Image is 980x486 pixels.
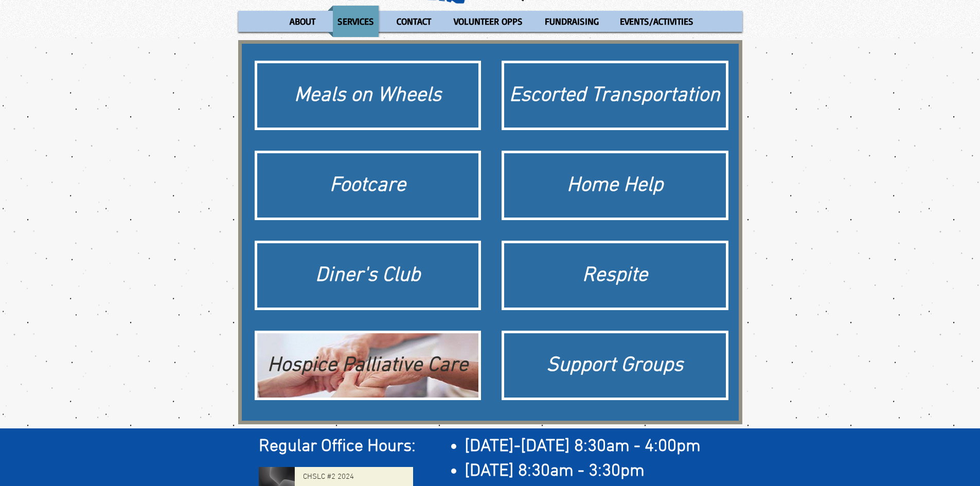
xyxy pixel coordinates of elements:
[262,261,474,290] div: Diner's Club
[303,473,354,481] span: CHSLC #2 2024
[465,436,701,457] span: [DATE]-[DATE] 8:30am - 4:00pm
[444,6,532,37] a: VOLUNTEER OPPS
[509,81,721,110] div: Escorted Transportation
[285,6,320,37] p: ABOUT
[255,241,482,310] a: Diner's Club
[255,61,482,130] a: Meals on Wheels
[259,436,416,457] span: Regular Office Hours:
[535,6,608,37] a: FUNDRAISING
[509,171,721,200] div: Home Help
[465,461,645,482] span: [DATE] 8:30am - 3:30pm
[255,61,728,413] div: Matrix gallery
[509,351,721,380] div: Support Groups
[449,6,527,37] p: VOLUNTEER OPPS
[238,6,742,37] nav: Site
[259,435,729,459] h2: ​
[540,6,603,37] p: FUNDRAISING
[509,261,721,290] div: Respite
[502,61,728,130] a: Escorted Transportation
[502,241,728,310] a: Respite
[255,151,482,220] a: Footcare
[502,151,728,220] a: Home Help
[333,6,379,37] p: SERVICES
[262,171,474,200] div: Footcare
[279,6,325,37] a: ABOUT
[610,6,703,37] a: EVENTS/ACTIVITIES
[392,6,436,37] p: CONTACT
[502,331,728,400] a: Support Groups
[328,6,384,37] a: SERVICES
[615,6,698,37] p: EVENTS/ACTIVITIES
[262,351,474,380] div: Hospice Palliative Care
[262,81,474,110] div: Meals on Wheels
[386,6,441,37] a: CONTACT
